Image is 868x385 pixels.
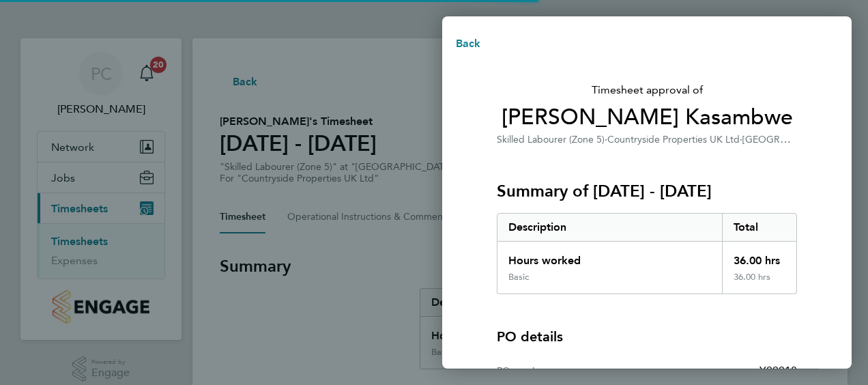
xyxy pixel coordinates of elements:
[497,327,563,346] h4: PO details
[497,214,722,241] div: Description
[497,362,647,379] div: PO number
[508,272,529,283] div: Basic
[722,272,797,294] div: 36.00 hrs
[497,104,797,131] span: [PERSON_NAME] Kasambwe
[497,134,605,145] span: Skilled Labourer (Zone 5)
[497,82,797,98] span: Timesheet approval of
[742,132,840,145] span: [GEOGRAPHIC_DATA]
[497,213,797,294] div: Summary of 25 - 31 Aug 2025
[456,37,481,50] span: Back
[722,214,797,241] div: Total
[740,134,742,145] span: ·
[497,242,722,272] div: Hours worked
[442,30,495,57] button: Back
[759,364,797,377] span: Y00018
[605,134,607,145] span: ·
[722,242,797,272] div: 36.00 hrs
[607,134,740,145] span: Countryside Properties UK Ltd
[497,180,797,202] h3: Summary of [DATE] - [DATE]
